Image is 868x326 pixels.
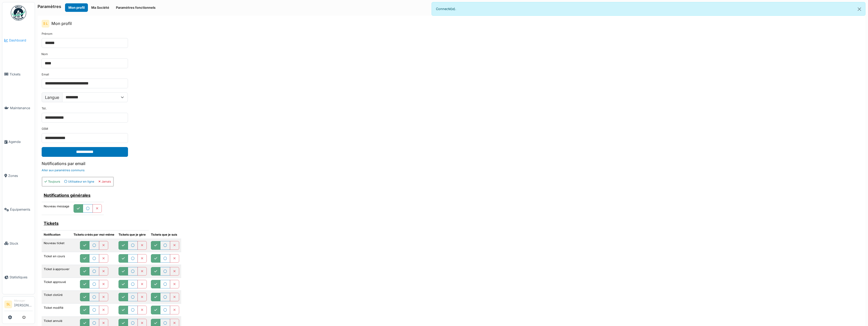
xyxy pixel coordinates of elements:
[71,230,116,239] th: Tickets créés par moi-même
[42,92,62,102] label: Langue
[42,72,49,77] label: Email
[116,230,149,239] th: Tickets que je gère
[98,179,111,184] div: Jamais
[2,91,35,125] a: Maintenance
[14,299,33,303] div: Manager
[42,304,71,316] td: Ticket modifié
[42,127,48,131] label: GSM
[2,57,35,91] a: Tickets
[113,3,159,12] button: Paramètres fonctionnels
[432,2,866,16] div: Connecté(e).
[65,3,88,12] button: Mon profil
[41,52,48,56] label: Nom
[14,299,33,310] li: [PERSON_NAME]
[38,4,61,9] h6: Paramètres
[2,260,35,294] a: Statistiques
[8,139,33,144] span: Agenda
[42,239,71,252] td: Nouveau ticket
[2,193,35,226] a: Équipements
[10,106,33,110] span: Maintenance
[8,173,33,178] span: Zones
[42,291,71,304] td: Ticket clotûré
[42,252,71,265] td: Ticket en cours
[854,2,865,16] button: Close
[64,179,94,184] div: Utilisateur en ligne
[42,106,47,111] label: Tél.
[42,278,71,290] td: Ticket approuvé
[9,38,33,43] span: Dashboard
[42,168,85,172] a: Aller aux paramètres communs
[51,21,72,26] h6: Mon profil
[42,265,71,278] td: Ticket à approuver
[42,161,861,166] h6: Notifications par email
[44,179,60,184] div: Toujours
[10,207,33,212] span: Équipements
[44,204,69,209] label: Nouveau message
[44,193,102,198] h6: Notifications générales
[42,32,52,36] label: Prénom
[2,226,35,260] a: Stock
[44,221,147,226] h6: Tickets
[2,125,35,159] a: Agenda
[10,275,33,280] span: Statistiques
[10,241,33,246] span: Stock
[88,3,113,12] button: Ma Société
[10,72,33,77] span: Tickets
[42,20,49,28] div: S L
[2,159,35,193] a: Zones
[11,5,26,21] img: Badge_color-CXgf-gQk.svg
[4,301,12,308] li: SL
[4,299,33,311] a: SL Manager[PERSON_NAME]
[42,230,71,239] th: Notification
[149,230,181,239] th: Tickets que je suis
[2,23,35,57] a: Dashboard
